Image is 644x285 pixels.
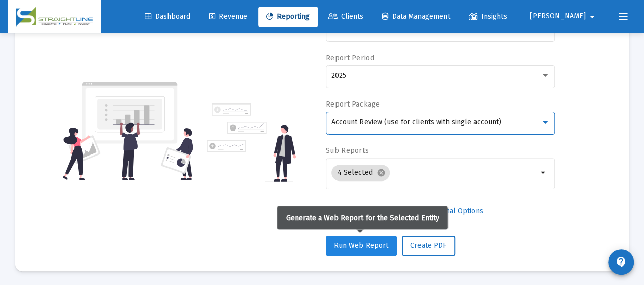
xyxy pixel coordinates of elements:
[258,7,318,27] a: Reporting
[16,7,93,27] img: Dashboard
[538,167,550,179] mat-icon: arrow_drop_down
[518,6,610,27] button: [PERSON_NAME]
[326,100,380,109] label: Report Package
[326,236,397,256] button: Run Web Report
[320,7,372,27] a: Clients
[331,118,501,126] span: Account Review (use for clients with single account)
[410,241,446,250] span: Create PDF
[326,54,374,62] label: Report Period
[328,12,363,21] span: Clients
[424,206,483,215] span: Additional Options
[334,241,388,250] span: Run Web Report
[469,12,507,21] span: Insights
[209,12,247,21] span: Revenue
[530,12,586,21] span: [PERSON_NAME]
[461,7,515,27] a: Insights
[331,163,538,183] mat-chip-list: Selection
[374,7,458,27] a: Data Management
[207,103,296,182] img: reporting-alt
[326,146,369,155] label: Sub Reports
[201,7,256,27] a: Revenue
[402,236,455,256] button: Create PDF
[331,165,390,181] mat-chip: 4 Selected
[586,7,598,27] mat-icon: arrow_drop_down
[331,71,346,80] span: 2025
[377,168,386,177] mat-icon: cancel
[136,7,199,27] a: Dashboard
[61,81,201,182] img: reporting
[615,256,627,268] mat-icon: contact_support
[266,12,310,21] span: Reporting
[382,12,450,21] span: Data Management
[334,206,405,215] span: Select Custom Period
[145,12,190,21] span: Dashboard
